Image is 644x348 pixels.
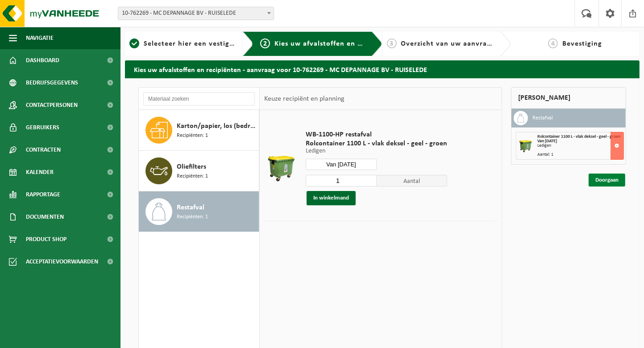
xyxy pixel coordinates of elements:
[377,175,448,187] span: Aantal
[118,7,274,20] span: 10-762269 - MC DEPANNAGE BV - RUISELEDE
[26,72,78,94] span: Bedrijfsgegevens
[537,144,623,148] div: Ledigen
[144,40,240,47] span: Selecteer hier een vestiging
[260,38,270,48] span: 2
[177,202,204,213] span: Restafval
[139,151,259,191] button: Oliefilters Recipiënten: 1
[139,110,259,151] button: Karton/papier, los (bedrijven) Recipiënten: 1
[306,148,447,154] p: Ledigen
[118,7,274,20] span: 10-762269 - MC DEPANNAGE BV - RUISELEDE
[139,191,259,232] button: Restafval Recipiënten: 1
[143,92,255,106] input: Materiaal zoeken
[26,206,64,228] span: Documenten
[537,139,557,144] strong: Van [DATE]
[26,228,66,250] span: Product Shop
[532,111,553,125] h3: Restafval
[125,60,640,78] h2: Kies uw afvalstoffen en recipiënten - aanvraag voor 10-762269 - MC DEPANNAGE BV - RUISELEDE
[177,132,208,140] span: Recipiënten: 1
[562,40,602,47] span: Bevestiging
[26,49,59,72] span: Dashboard
[177,121,257,132] span: Karton/papier, los (bedrijven)
[387,38,397,48] span: 3
[26,183,60,206] span: Rapportage
[511,87,626,109] div: [PERSON_NAME]
[589,174,625,187] a: Doorgaan
[548,38,558,48] span: 4
[274,40,397,47] span: Kies uw afvalstoffen en recipiënten
[26,94,78,116] span: Contactpersonen
[306,139,447,148] span: Rolcontainer 1100 L - vlak deksel - geel - groen
[26,116,59,139] span: Gebruikers
[26,250,98,273] span: Acceptatievoorwaarden
[260,88,349,110] div: Keuze recipiënt en planning
[26,27,54,49] span: Navigatie
[537,153,623,157] div: Aantal: 1
[537,134,620,139] span: Rolcontainer 1100 L - vlak deksel - geel - groen
[401,40,495,47] span: Overzicht van uw aanvraag
[177,161,206,172] span: Oliefilters
[177,172,208,181] span: Recipiënten: 1
[306,159,377,170] input: Selecteer datum
[26,139,61,161] span: Contracten
[26,161,54,183] span: Kalender
[129,38,236,49] a: 1Selecteer hier een vestiging
[306,130,447,139] span: WB-1100-HP restafval
[177,213,208,221] span: Recipiënten: 1
[129,38,139,48] span: 1
[307,191,356,205] button: In winkelmand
